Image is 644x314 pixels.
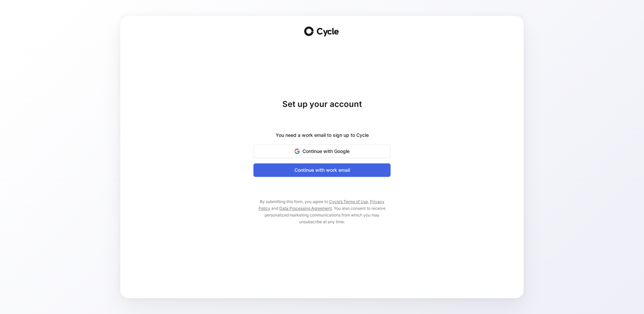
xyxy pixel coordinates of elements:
[253,163,391,177] button: Continue with work email
[279,206,332,211] a: Data Processing Agreement
[253,99,391,110] h1: Set up your account
[329,199,368,204] a: Cycle’s Terms of Use
[262,147,382,155] span: Continue with Google
[262,166,382,174] span: Continue with work email
[253,145,391,158] button: Continue with Google
[253,198,391,225] p: By submitting this form, you agree to , and . You also consent to receive personalized marketing ...
[276,131,369,139] div: You need a work email to sign up to Cycle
